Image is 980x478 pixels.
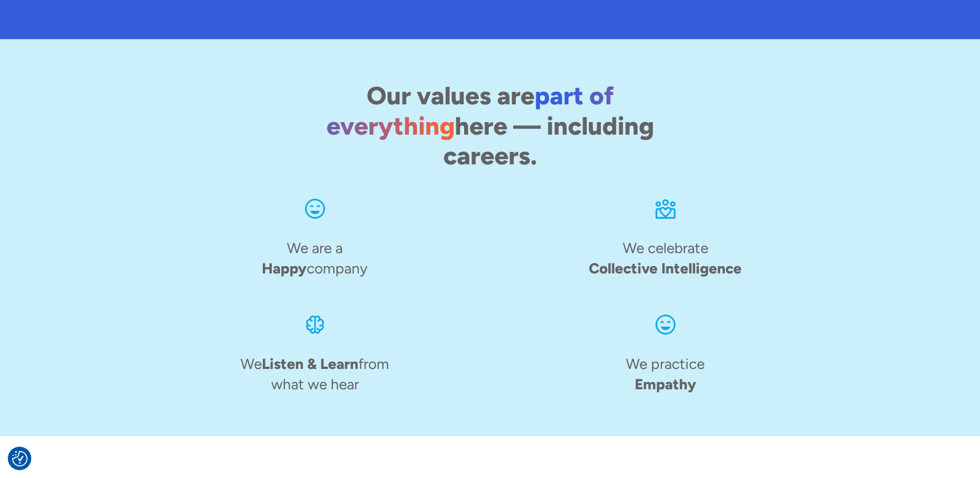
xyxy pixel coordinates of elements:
img: An icon of a brain [303,312,328,337]
img: An icon of three dots over a rectangle and heart [653,196,678,221]
button: Consent Preferences [12,451,28,467]
span: Listen & Learn [262,355,358,373]
span: part of everything [326,80,614,141]
h4: We celebrate [589,238,742,279]
span: Collective Intelligence [589,259,742,277]
h2: Our values are here — including careers. [290,81,691,171]
h4: We are a company [262,238,368,279]
h4: We from what we hear [237,354,393,395]
span: Happy [262,259,307,277]
h4: We practice [626,354,705,395]
img: Smiling face icon [653,312,678,337]
span: Empathy [635,375,696,393]
img: Smiling face icon [303,196,328,221]
img: Revisit consent button [12,451,28,467]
